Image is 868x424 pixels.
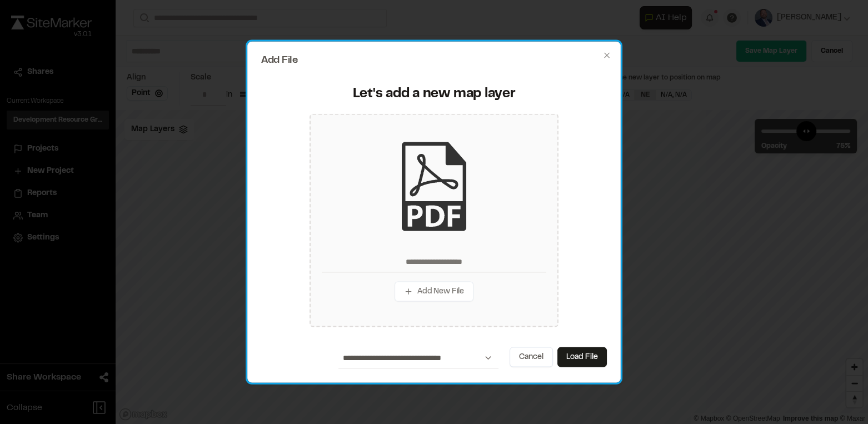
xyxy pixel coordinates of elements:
[510,347,553,367] button: Cancel
[390,142,478,231] img: pdf_black_icon.png
[261,55,607,65] h2: Add File
[268,85,600,103] div: Let's add a new map layer
[557,347,607,367] button: Load File
[310,114,558,327] div: Add New File
[395,281,473,301] button: Add New File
